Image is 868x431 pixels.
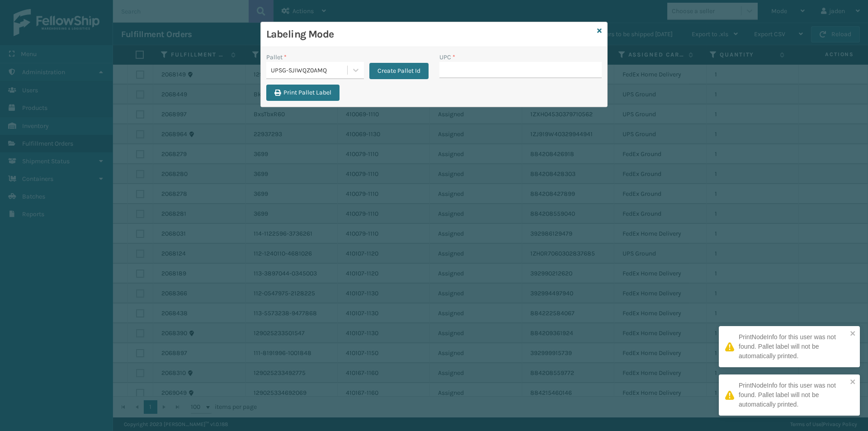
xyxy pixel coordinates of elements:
div: UPSG-SJIWQZ0AMQ [271,66,348,75]
button: close [850,378,856,387]
button: Print Pallet Label [266,85,340,101]
label: UPC [439,52,455,62]
div: PrintNodeInfo for this user was not found. Pallet label will not be automatically printed. [739,332,847,361]
h3: Labeling Mode [266,28,594,41]
div: PrintNodeInfo for this user was not found. Pallet label will not be automatically printed. [739,381,847,409]
label: Pallet [266,52,287,62]
button: Create Pallet Id [369,63,429,79]
button: close [850,330,856,338]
